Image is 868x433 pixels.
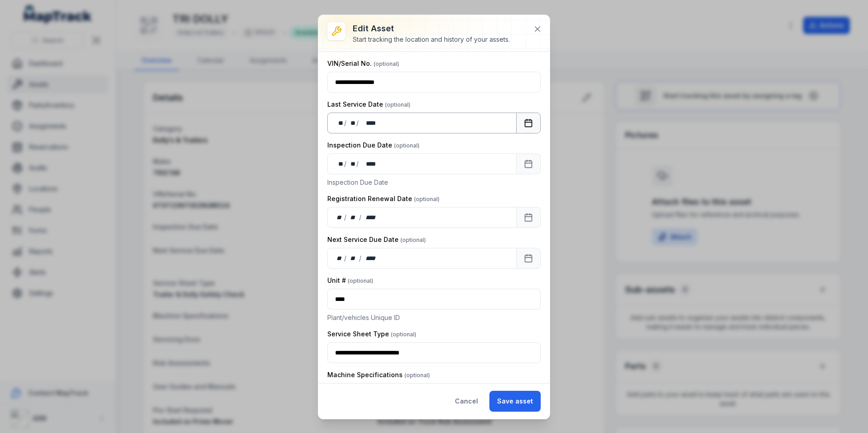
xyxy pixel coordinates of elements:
button: Calendar [516,207,541,228]
div: / [344,118,347,128]
div: year, [362,213,379,222]
label: Registration Renewal Date [327,194,439,203]
div: day, [335,118,344,128]
div: / [356,159,360,168]
div: month, [347,159,356,168]
label: Machine Specifications [327,370,430,379]
div: month, [347,254,360,263]
button: Calendar [516,153,541,174]
label: Last Service Date [327,100,410,109]
p: Plant/vehicles Unique ID [327,313,541,322]
div: day, [335,254,344,263]
div: / [344,254,347,263]
button: Save asset [489,391,541,412]
label: Next Service Due Date [327,235,426,244]
label: VIN/Serial No. [327,59,399,68]
div: / [344,213,347,222]
div: year, [362,254,379,263]
div: / [359,254,362,263]
div: / [344,159,347,168]
div: year, [360,159,377,168]
div: day, [335,159,344,168]
div: month, [347,118,356,128]
button: Calendar [516,248,541,269]
div: Start tracking the location and history of your assets. [353,35,510,44]
div: / [356,118,360,128]
div: / [359,213,362,222]
p: Inspection Due Date [327,178,541,187]
label: Service Sheet Type [327,330,416,339]
h3: Edit asset [353,22,510,35]
label: Unit # [327,276,373,285]
div: year, [360,118,377,128]
label: Inspection Due Date [327,141,419,150]
button: Cancel [447,391,486,412]
div: day, [335,213,344,222]
button: Calendar [516,113,541,133]
div: month, [347,213,360,222]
